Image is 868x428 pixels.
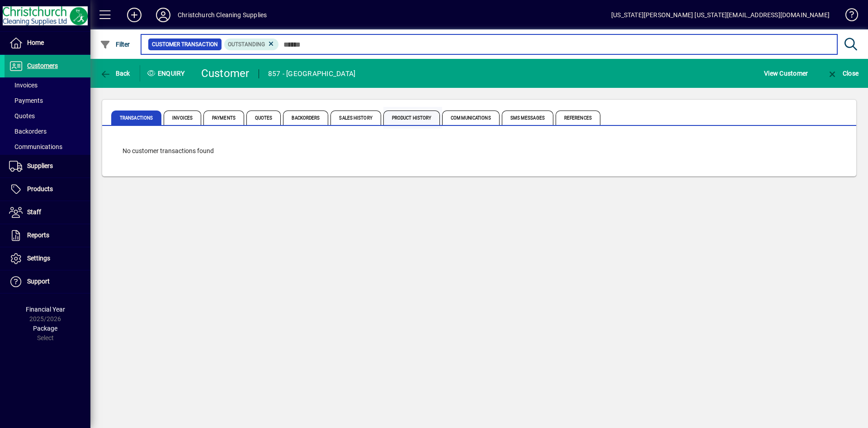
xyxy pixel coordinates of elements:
[100,41,130,48] span: Filter
[164,111,201,125] span: Invoices
[5,201,90,224] a: Staff
[9,112,35,120] span: Quotes
[5,270,90,293] a: Support
[839,2,857,31] a: Knowledge Base
[90,65,140,82] app-page-header-button: Back
[611,8,830,22] div: [US_STATE][PERSON_NAME] [US_STATE][EMAIL_ADDRESS][DOMAIN_NAME]
[26,306,65,313] span: Financial Year
[100,70,130,77] span: Back
[27,255,50,262] span: Settings
[5,178,90,201] a: Products
[9,128,47,135] span: Backorders
[9,82,38,89] span: Invoices
[817,65,868,82] app-page-header-button: Close enquiry
[827,70,859,77] span: Close
[5,224,90,247] a: Reports
[5,93,90,108] a: Payments
[224,38,279,50] mat-chip: Outstanding Status: Outstanding
[152,40,218,49] span: Customer Transaction
[9,143,62,150] span: Communications
[27,231,49,239] span: Reports
[556,111,600,125] span: References
[27,185,53,192] span: Products
[9,97,43,104] span: Payments
[33,325,57,332] span: Package
[149,7,178,23] button: Profile
[113,137,845,165] div: No customer transactions found
[283,111,328,125] span: Backorders
[5,108,90,124] a: Quotes
[764,66,808,81] span: View Customer
[27,208,41,216] span: Staff
[5,77,90,93] a: Invoices
[111,111,161,125] span: Transactions
[5,139,90,154] a: Communications
[825,65,861,82] button: Close
[762,65,810,82] button: View Customer
[178,8,267,22] div: Christchurch Cleaning Supplies
[502,111,553,125] span: SMS Messages
[27,39,44,46] span: Home
[98,65,132,82] button: Back
[27,62,58,69] span: Customers
[5,124,90,139] a: Backorders
[246,111,281,125] span: Quotes
[5,155,90,178] a: Suppliers
[383,111,440,125] span: Product History
[228,41,265,48] span: Outstanding
[201,66,250,81] div: Customer
[27,278,50,285] span: Support
[120,7,149,23] button: Add
[5,32,90,54] a: Home
[203,111,244,125] span: Payments
[330,111,381,125] span: Sales History
[98,36,132,53] button: Filter
[27,162,53,169] span: Suppliers
[442,111,499,125] span: Communications
[140,66,194,81] div: Enquiry
[5,247,90,270] a: Settings
[268,67,356,81] div: 857 - [GEOGRAPHIC_DATA]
